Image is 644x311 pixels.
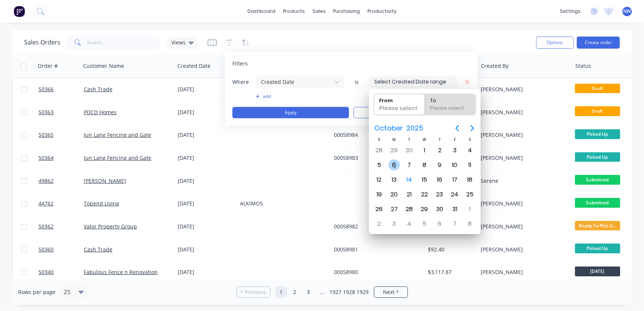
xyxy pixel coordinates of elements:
[464,218,476,230] div: Saturday, November 8, 2025
[389,174,400,185] div: Monday, October 13, 2025
[419,204,430,215] div: Wednesday, October 29, 2025
[481,223,564,230] div: [PERSON_NAME]
[84,109,117,116] a: PDCD Homes
[232,60,248,67] span: Filters
[178,200,234,207] div: [DATE]
[317,286,328,298] a: Jump forward
[370,121,428,135] button: October2025
[84,177,126,184] a: [PERSON_NAME]
[178,177,234,185] div: [DATE]
[575,62,591,70] div: Status
[575,267,620,276] span: [DATE]
[84,246,112,253] a: Cash Trade
[447,136,462,143] div: F
[38,261,84,283] a: 50340
[38,62,58,70] div: Order #
[334,131,418,139] div: 00058984
[38,131,54,139] span: 50365
[178,109,234,116] div: [DATE]
[232,78,255,86] span: Where
[575,244,620,253] span: Picked Up
[449,159,460,171] div: Friday, October 10, 2025
[464,159,476,171] div: Saturday, October 11, 2025
[38,246,54,253] span: 50360
[387,136,402,143] div: M
[38,124,84,146] a: 50365
[575,84,620,93] span: Draft
[349,78,364,86] span: is
[464,189,476,200] div: Saturday, October 25, 2025
[18,288,55,296] span: Rows per page
[405,121,425,135] span: 2025
[14,6,25,17] img: Factory
[24,39,60,46] h1: Sales Orders
[464,174,476,185] div: Saturday, October 18, 2025
[38,215,84,238] a: 50362
[344,286,355,298] a: Page 1928
[178,223,234,230] div: [DATE]
[481,268,564,276] div: [PERSON_NAME]
[449,145,460,156] div: Friday, October 3, 2025
[237,288,270,296] a: Previous page
[434,159,445,171] div: Thursday, October 9, 2025
[577,37,620,49] button: Create order
[178,268,234,276] div: [DATE]
[419,174,430,185] div: Wednesday, October 15, 2025
[432,136,447,143] div: T
[84,154,151,161] a: Jun Lang Fencing and Gate
[575,175,620,184] span: Submitted
[178,86,234,93] div: [DATE]
[404,218,415,230] div: Tuesday, November 4, 2025
[449,218,460,230] div: Friday, November 7, 2025
[309,6,329,17] div: sales
[481,154,564,162] div: [PERSON_NAME]
[84,200,119,207] a: Topend Living
[303,286,314,298] a: Page 3
[38,101,84,124] a: 50363
[419,189,430,200] div: Wednesday, October 22, 2025
[404,189,415,200] div: Tuesday, October 21, 2025
[427,94,473,104] div: To
[38,86,54,93] span: 50366
[389,189,400,200] div: Monday, October 20, 2025
[256,93,344,100] button: add
[373,121,405,135] span: October
[334,154,418,162] div: 00058983
[434,204,445,215] div: Thursday, October 30, 2025
[372,136,387,143] div: S
[334,246,418,253] div: 00058981
[575,152,620,162] span: Picked Up
[419,218,430,230] div: Wednesday, November 5, 2025
[464,204,476,215] div: Saturday, November 1, 2025
[334,223,418,230] div: 00058982
[177,62,211,70] div: Created Date
[244,288,266,296] span: Previous
[38,147,84,169] a: 50364
[449,174,460,185] div: Friday, October 17, 2025
[334,268,418,276] div: 00058980
[481,200,564,207] div: [PERSON_NAME]
[428,246,472,253] div: $92.40
[373,218,385,230] div: Sunday, November 2, 2025
[404,145,415,156] div: Tuesday, September 30, 2025
[178,246,234,253] div: [DATE]
[373,145,385,156] div: Sunday, September 28, 2025
[373,159,385,171] div: Sunday, October 5, 2025
[38,200,54,207] span: 44762
[575,106,620,116] span: Draft
[38,268,54,276] span: 50340
[38,109,54,116] span: 50363
[232,107,349,118] button: Apply
[389,204,400,215] div: Monday, October 27, 2025
[369,76,457,87] input: Select Created Date range
[575,221,620,230] span: Ready To Pick U...
[240,200,324,207] div: ALKIMOS
[373,189,385,200] div: Sunday, October 19, 2025
[464,145,476,156] div: Saturday, October 4, 2025
[419,159,430,171] div: Wednesday, October 8, 2025
[84,131,151,138] a: Jun Lang Fencing and Gate
[38,154,54,162] span: 50364
[389,218,400,230] div: Monday, November 3, 2025
[329,6,364,17] div: purchasing
[88,35,161,50] input: Search...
